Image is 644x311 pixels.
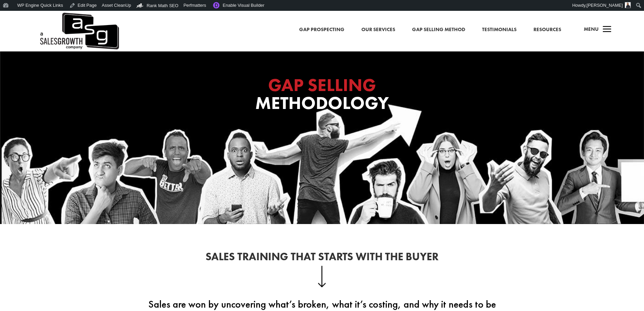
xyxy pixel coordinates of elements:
[584,26,599,32] span: Menu
[39,11,119,51] a: A Sales Growth Company Logo
[140,251,505,266] h2: Sales Training That Starts With the Buyer
[533,25,561,34] a: Resources
[299,25,344,34] a: Gap Prospecting
[268,73,376,96] span: GAP SELLING
[482,25,517,34] a: Testimonials
[147,3,178,8] span: Rank Math SEO
[187,76,457,115] h1: Methodology
[39,11,119,51] img: ASG Co. Logo
[600,23,614,37] span: a
[318,266,326,287] img: down-arrow
[412,25,465,34] a: Gap Selling Method
[361,25,395,34] a: Our Services
[587,3,623,8] span: [PERSON_NAME]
